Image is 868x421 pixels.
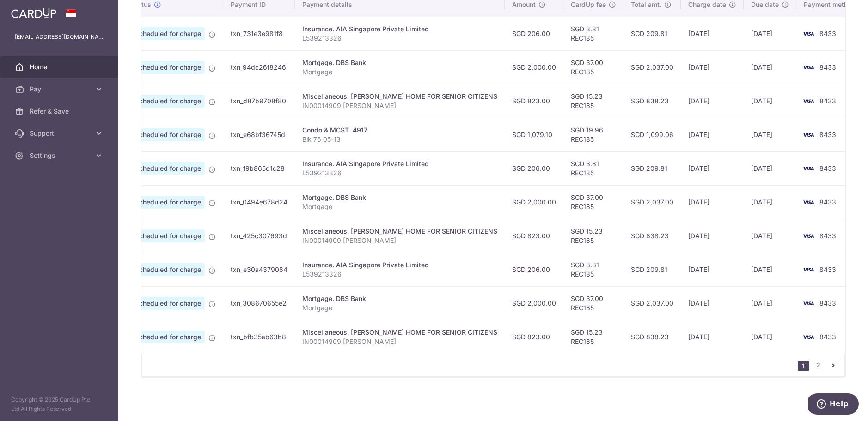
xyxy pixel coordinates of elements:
[223,253,295,286] td: txn_e30a4379084
[681,320,744,354] td: [DATE]
[505,320,563,354] td: SGD 823.00
[563,219,623,253] td: SGD 15.23 REC185
[744,286,796,320] td: [DATE]
[30,62,91,72] span: Home
[799,197,818,208] img: Bank Card
[623,185,681,219] td: SGD 2,037.00
[302,193,497,202] div: Mortgage. DBS Bank
[819,164,836,172] span: 8433
[505,50,563,84] td: SGD 2,000.00
[623,253,681,286] td: SGD 209.81
[302,92,497,101] div: Miscellaneous. [PERSON_NAME] HOME FOR SENIOR CITIZENS
[744,185,796,219] td: [DATE]
[681,118,744,151] td: [DATE]
[744,320,796,354] td: [DATE]
[819,232,836,240] span: 8433
[131,61,205,74] span: Scheduled for charge
[131,95,205,108] span: Scheduled for charge
[681,50,744,84] td: [DATE]
[30,107,91,116] span: Refer & Save
[819,333,836,341] span: 8433
[798,354,844,376] nav: pager
[131,196,205,209] span: Scheduled for charge
[799,331,818,343] img: Bank Card
[744,84,796,118] td: [DATE]
[131,331,205,343] span: Scheduled for charge
[302,227,497,236] div: Miscellaneous. [PERSON_NAME] HOME FOR SENIOR CITIZENS
[799,129,818,140] img: Bank Card
[819,299,836,307] span: 8433
[15,32,104,42] p: [EMAIL_ADDRESS][DOMAIN_NAME]
[623,50,681,84] td: SGD 2,037.00
[131,229,205,242] span: Scheduled for charge
[799,230,818,241] img: Bank Card
[681,84,744,118] td: [DATE]
[505,286,563,320] td: SGD 2,000.00
[563,50,623,84] td: SGD 37.00 REC185
[819,97,836,105] span: 8433
[563,185,623,219] td: SGD 37.00 REC185
[623,286,681,320] td: SGD 2,037.00
[808,393,859,416] iframe: Opens a widget where you can find more information
[819,265,836,273] span: 8433
[302,101,497,110] p: IN00014909 [PERSON_NAME]
[30,84,91,94] span: Pay
[744,50,796,84] td: [DATE]
[563,17,623,50] td: SGD 3.81 REC185
[681,219,744,253] td: [DATE]
[505,17,563,50] td: SGD 206.00
[744,118,796,151] td: [DATE]
[563,320,623,354] td: SGD 15.23 REC185
[223,151,295,185] td: txn_f9b865d1c28
[131,263,205,276] span: Scheduled for charge
[813,360,824,371] a: 2
[744,253,796,286] td: [DATE]
[302,270,497,279] p: L539213326
[799,163,818,174] img: Bank Card
[223,50,295,84] td: txn_94dc26f8246
[799,298,818,309] img: Bank Card
[302,58,497,67] div: Mortgage. DBS Bank
[302,135,497,144] p: Blk 76 05-13
[623,151,681,185] td: SGD 209.81
[302,236,497,245] p: IN00014909 [PERSON_NAME]
[223,118,295,151] td: txn_e68bf36745d
[223,84,295,118] td: txn_d87b9708f80
[819,198,836,206] span: 8433
[623,320,681,354] td: SGD 838.23
[681,151,744,185] td: [DATE]
[799,62,818,73] img: Bank Card
[819,63,836,71] span: 8433
[302,303,497,313] p: Mortgage
[799,28,818,39] img: Bank Card
[505,253,563,286] td: SGD 206.00
[302,24,497,34] div: Insurance. AIA Singapore Private Limited
[302,260,497,270] div: Insurance. AIA Singapore Private Limited
[302,67,497,77] p: Mortgage
[623,219,681,253] td: SGD 838.23
[681,286,744,320] td: [DATE]
[505,151,563,185] td: SGD 206.00
[302,159,497,168] div: Insurance. AIA Singapore Private Limited
[302,328,497,337] div: Miscellaneous. [PERSON_NAME] HOME FOR SENIOR CITIZENS
[223,17,295,50] td: txn_731e3e981f8
[223,185,295,219] td: txn_0494e678d24
[30,151,91,160] span: Settings
[302,337,497,346] p: IN00014909 [PERSON_NAME]
[30,129,91,138] span: Support
[131,27,205,40] span: Scheduled for charge
[131,297,205,310] span: Scheduled for charge
[302,168,497,178] p: L539213326
[302,202,497,211] p: Mortgage
[799,96,818,107] img: Bank Card
[623,84,681,118] td: SGD 838.23
[223,286,295,320] td: txn_308670655e2
[505,185,563,219] td: SGD 2,000.00
[744,151,796,185] td: [DATE]
[131,162,205,175] span: Scheduled for charge
[223,320,295,354] td: txn_bfb35ab63b8
[563,286,623,320] td: SGD 37.00 REC185
[798,361,809,371] li: 1
[563,253,623,286] td: SGD 3.81 REC185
